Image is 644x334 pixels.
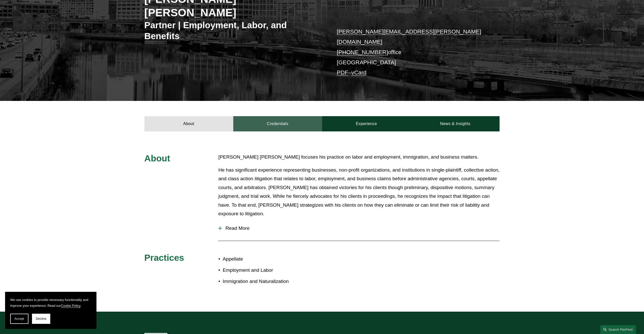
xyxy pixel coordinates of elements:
a: Credentials [233,116,322,131]
p: office [GEOGRAPHIC_DATA] – [337,27,485,78]
button: Accept [10,314,28,324]
a: News & Insights [411,116,500,131]
p: [PERSON_NAME] [PERSON_NAME] focuses his practice on labor and employment, immigration, and busine... [218,153,500,162]
a: Cookie Policy [61,304,80,308]
span: About [144,153,170,163]
a: [PERSON_NAME][EMAIL_ADDRESS][PERSON_NAME][DOMAIN_NAME] [337,28,481,45]
span: Accept [14,317,24,321]
h3: Partner | Employment, Labor, and Benefits [144,20,322,42]
p: Immigration and Naturalization [223,277,322,286]
a: Experience [322,116,411,131]
p: We use cookies to provide necessary functionality and improve your experience. Read our . [10,297,91,309]
span: Decline [36,317,46,321]
section: Cookie banner [5,292,96,329]
p: He has significant experience representing businesses, non-profit organizations, and institutions... [218,166,500,218]
button: Read More [218,222,500,235]
a: vCard [351,69,367,76]
p: Employment and Labor [223,266,322,275]
p: Appellate [223,255,322,264]
a: Search this site [600,325,636,334]
span: Practices [144,253,184,263]
a: [PHONE_NUMBER] [337,49,388,55]
a: PDF [337,69,348,76]
button: Decline [32,314,50,324]
a: About [144,116,233,131]
span: Read More [222,225,500,231]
